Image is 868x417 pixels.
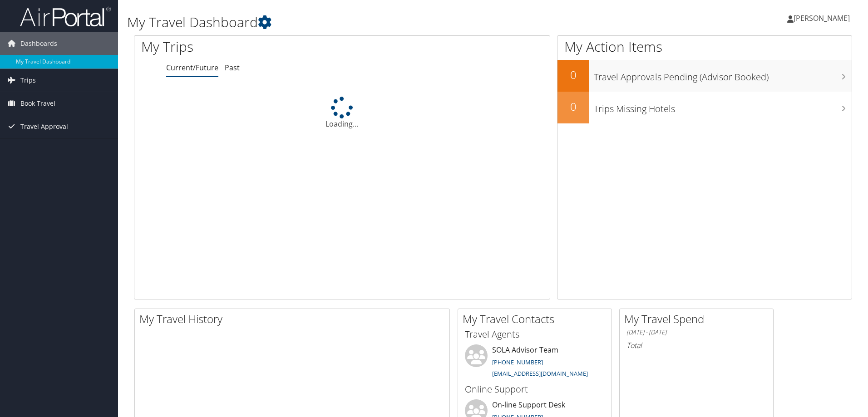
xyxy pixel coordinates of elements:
[626,328,766,337] h6: [DATE] - [DATE]
[20,69,36,92] span: Trips
[465,383,605,396] h3: Online Support
[225,63,240,73] a: Past
[594,66,852,83] h3: Travel Approvals Pending (Advisor Booked)
[134,97,550,129] div: Loading...
[626,340,766,350] h6: Total
[463,311,612,327] h2: My Travel Contacts
[594,98,852,115] h3: Trips Missing Hotels
[787,5,859,32] a: [PERSON_NAME]
[557,60,852,92] a: 0Travel Approvals Pending (Advisor Booked)
[465,328,605,341] h3: Travel Agents
[557,37,852,56] h1: My Action Items
[557,67,589,83] h2: 0
[127,13,615,32] h1: My Travel Dashboard
[557,92,852,123] a: 0Trips Missing Hotels
[20,32,57,55] span: Dashboards
[166,63,218,73] a: Current/Future
[492,358,543,366] a: [PHONE_NUMBER]
[141,37,370,56] h1: My Trips
[20,6,111,27] img: airportal-logo.png
[139,311,449,327] h2: My Travel History
[20,92,55,115] span: Book Travel
[20,115,68,138] span: Travel Approval
[624,311,773,327] h2: My Travel Spend
[794,13,850,23] span: [PERSON_NAME]
[492,369,588,378] a: [EMAIL_ADDRESS][DOMAIN_NAME]
[557,99,589,114] h2: 0
[460,344,609,382] li: SOLA Advisor Team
